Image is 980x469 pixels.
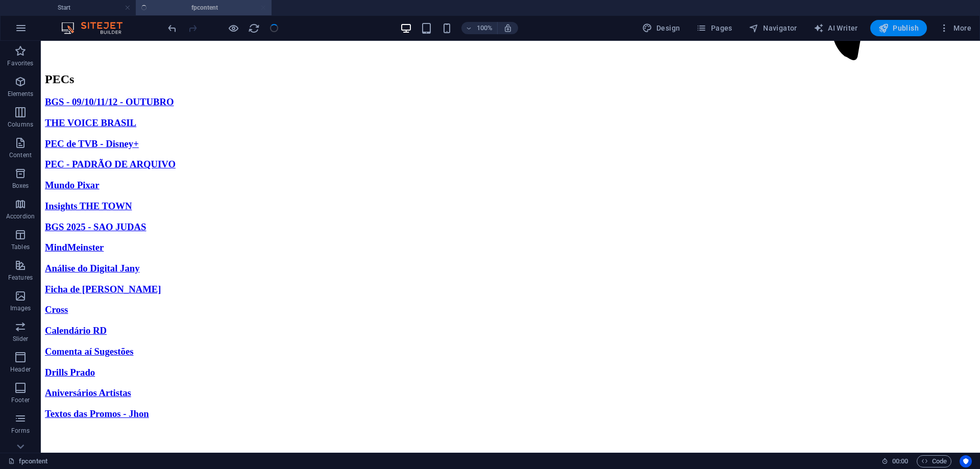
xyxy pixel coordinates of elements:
[11,243,30,251] p: Tables
[248,22,260,34] button: reload
[11,396,30,404] p: Footer
[899,457,901,465] span: :
[9,151,32,159] p: Content
[12,182,29,190] p: Boxes
[59,22,135,34] img: Editor Logo
[10,304,31,312] p: Images
[921,455,947,467] span: Code
[10,365,31,374] p: Header
[960,455,972,467] button: Usercentrics
[8,455,47,467] a: Click to cancel selection. Double-click to open Pages
[166,22,178,34] i: Undo: Change HTML (Ctrl+Z)
[814,23,858,33] span: AI Writer
[6,212,35,220] p: Accordion
[878,23,919,33] span: Publish
[892,455,908,467] span: 00 00
[461,22,498,34] button: 100%
[227,22,239,34] button: Click here to leave preview mode and continue editing
[749,23,797,33] span: Navigator
[8,120,33,129] p: Columns
[8,90,34,98] p: Elements
[13,335,29,343] p: Slider
[939,23,971,33] span: More
[166,22,178,34] button: undo
[248,22,260,34] i: Reload page
[810,20,862,36] button: AI Writer
[692,20,736,36] button: Pages
[642,23,680,33] span: Design
[917,455,951,467] button: Code
[7,59,33,67] p: Favorites
[477,22,493,34] h6: 100%
[638,20,684,36] div: Design (Ctrl+Alt+Y)
[11,427,30,435] p: Forms
[935,20,975,36] button: More
[8,274,33,282] p: Features
[503,23,512,33] i: On resize automatically adjust zoom level to fit chosen device.
[745,20,801,36] button: Navigator
[870,20,927,36] button: Publish
[881,455,909,467] h6: Session time
[638,20,684,36] button: Design
[696,23,732,33] span: Pages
